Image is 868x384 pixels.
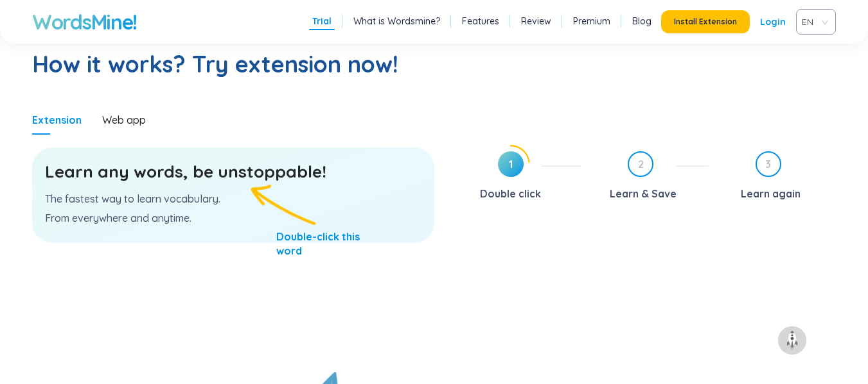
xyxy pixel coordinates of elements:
span: Install Extension [674,17,737,27]
span: 3 [757,153,780,176]
button: Install Extension [661,10,750,33]
div: Extension [32,113,82,127]
div: 3Learn again [719,151,837,204]
a: Trial [312,15,332,28]
div: Learn again [741,183,801,204]
span: 2 [629,153,652,176]
h3: Learn any words, be unstoppable! [45,160,421,183]
div: 2Learn & Save [591,151,709,204]
span: VIE [802,12,825,31]
a: What is Wordsmine? [353,15,440,28]
div: Double click [480,183,541,204]
img: to top [782,330,802,351]
a: Blog [632,15,651,28]
a: Login [760,10,786,33]
a: WordsMine! [32,9,137,35]
div: 1Double click [454,151,581,204]
div: Web app [102,113,146,127]
a: Review [521,15,551,28]
p: From everywhere and anytime. [45,211,421,225]
p: The fastest way to learn vocabulary. [45,192,421,206]
span: 1 [498,151,524,177]
a: Premium [573,15,610,28]
h2: How it works? Try extension now! [32,49,836,79]
div: Learn & Save [610,183,677,204]
a: Features [462,15,499,28]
